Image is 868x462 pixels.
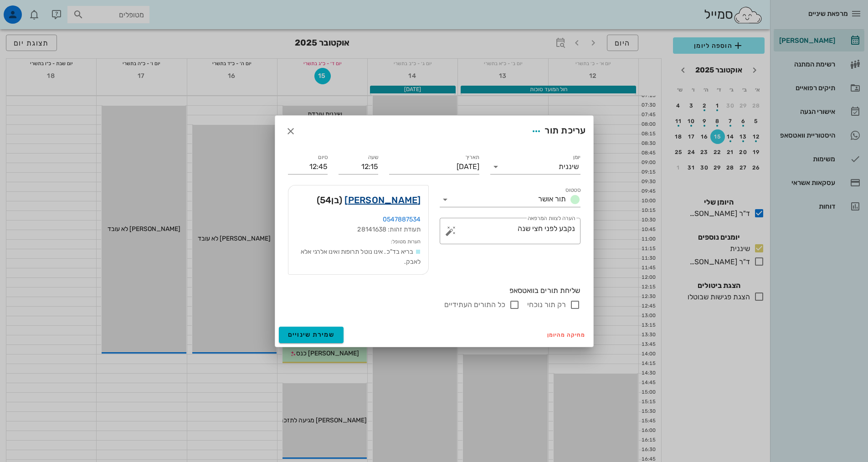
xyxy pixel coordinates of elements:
div: שליחת תורים בוואטסאפ [288,286,580,296]
span: 54 [320,195,332,205]
span: תור אושר [538,195,566,203]
label: סיום [318,154,328,161]
label: סטטוס [565,187,580,194]
div: יומןשיננית [490,159,580,174]
a: 0547887534 [383,216,421,223]
span: מחיקה מהיומן [547,332,586,338]
label: רק תור נוכחי [527,300,566,309]
label: הערה לצוות המרפאה [527,215,575,222]
div: תעודת זהות: 28141638 [296,225,421,235]
span: (בן ) [317,193,343,207]
a: [PERSON_NAME] [344,193,421,207]
button: שמירת שינויים [279,327,344,343]
label: תאריך [465,154,479,161]
label: שעה [368,154,378,161]
span: שמירת שינויים [288,331,335,339]
div: סטטוסתור אושר [440,192,580,207]
label: כל התורים העתידיים [444,300,505,309]
button: מחיקה מהיומן [544,329,590,341]
span: בריא בד"כ. אינו נוטל תרופות ואינו אלרגי אלא לאבק. [299,248,421,266]
div: עריכת תור [528,123,586,139]
label: יומן [573,154,580,161]
div: שיננית [559,163,579,171]
small: הערות מטופל: [391,239,421,245]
